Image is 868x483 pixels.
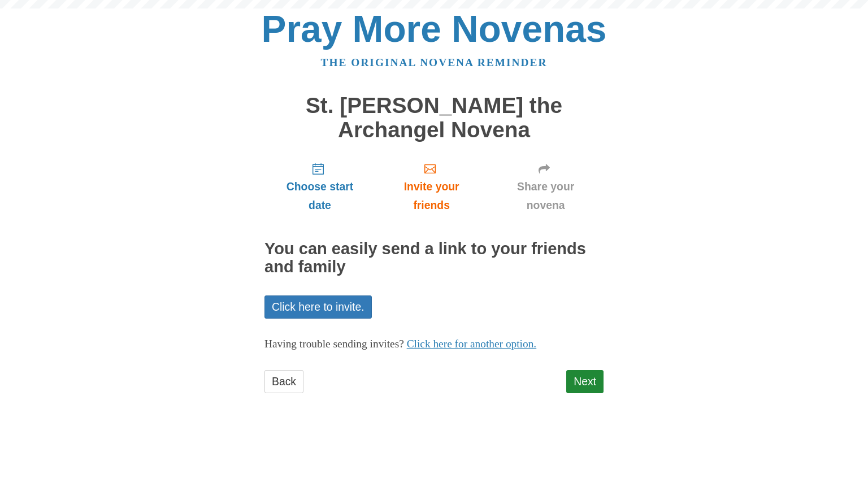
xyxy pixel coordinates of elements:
[264,338,404,350] span: Having trouble sending invites?
[264,94,604,142] h1: St. [PERSON_NAME] the Archangel Novena
[488,153,604,220] a: Share your novena
[264,240,604,276] h2: You can easily send a link to your friends and family
[566,370,604,393] a: Next
[276,177,364,215] span: Choose start date
[264,153,375,220] a: Choose start date
[321,56,548,68] a: The original novena reminder
[262,8,607,50] a: Pray More Novenas
[387,177,476,215] span: Invite your friends
[407,338,537,350] a: Click here for another option.
[264,370,303,393] a: Back
[499,177,592,215] span: Share your novena
[375,153,488,220] a: Invite your friends
[264,295,372,319] a: Click here to invite.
